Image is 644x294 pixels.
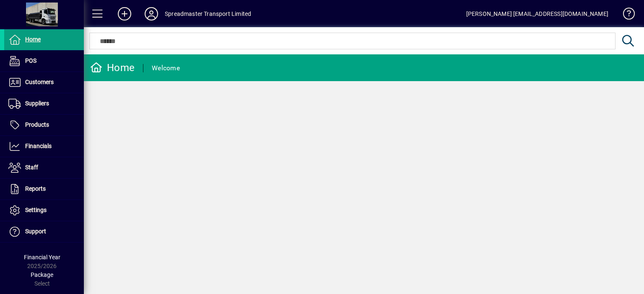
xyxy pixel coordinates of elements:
span: Package [31,271,53,278]
div: Home [90,61,135,74]
span: Support [25,228,46,235]
span: Settings [25,207,47,213]
a: Customers [4,72,84,93]
span: Staff [25,164,38,171]
a: Financials [4,136,84,157]
a: Reports [4,179,84,199]
a: POS [4,51,84,72]
span: Home [25,36,41,43]
span: Customers [25,79,54,85]
span: Suppliers [25,100,49,107]
button: Profile [138,6,165,21]
span: Reports [25,185,46,192]
a: Suppliers [4,93,84,114]
div: Welcome [152,61,180,75]
span: Financials [25,143,52,149]
span: POS [25,57,36,64]
button: Add [111,6,138,21]
span: Products [25,121,49,128]
a: Knowledge Base [617,2,634,29]
div: Spreadmaster Transport Limited [165,7,251,20]
a: Settings [4,200,84,221]
a: Staff [4,157,84,178]
a: Products [4,115,84,135]
div: [PERSON_NAME] [EMAIL_ADDRESS][DOMAIN_NAME] [466,7,608,20]
a: Support [4,221,84,242]
span: Financial Year [24,254,60,261]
